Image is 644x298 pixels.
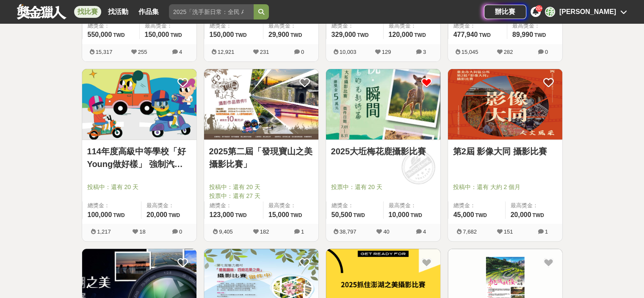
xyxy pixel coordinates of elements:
span: 0 [545,49,548,55]
a: 2025第二屆「發現寶山之美攝影比賽」 [209,145,313,170]
span: 15,045 [462,49,478,55]
img: Cover Image [204,69,318,140]
span: 總獎金： [332,201,378,210]
span: 最高獎金： [268,22,313,30]
span: 0 [301,49,304,55]
span: 20,000 [511,211,531,218]
span: 40 [383,228,389,235]
span: 15,000 [268,211,289,218]
span: 4 [179,49,182,55]
span: 9,405 [219,228,233,235]
span: 100,000 [88,211,112,218]
span: 477,940 [453,31,478,38]
span: 50,500 [332,211,352,218]
span: TWD [235,32,246,38]
span: TWD [357,32,368,38]
span: TWD [113,32,124,38]
span: 總獎金： [210,201,258,210]
span: 150,000 [145,31,169,38]
span: TWD [414,32,426,38]
img: Cover Image [448,69,562,140]
span: TWD [290,212,302,218]
span: 231 [260,49,269,55]
span: 20,000 [146,211,167,218]
span: TWD [534,32,546,38]
span: 10,000 [389,211,409,218]
span: 7,682 [463,228,477,235]
span: 3 [423,49,426,55]
span: 282 [504,49,513,55]
span: 0 [179,228,182,235]
img: Cover Image [326,69,440,140]
span: 最高獎金： [511,201,557,210]
img: Cover Image [82,69,196,140]
span: 38,797 [340,228,357,235]
span: 123,000 [210,211,234,218]
span: TWD [113,212,124,218]
div: [PERSON_NAME] [559,7,616,17]
input: 2025「洗手新日常：全民 ALL IN」洗手歌全台徵選 [169,4,254,19]
span: 129 [382,49,391,55]
span: 10,003 [340,49,357,55]
div: 孫 [545,7,555,17]
span: 最高獎金： [389,22,435,30]
span: 投票中：還有 20 天 [331,183,435,192]
span: 18 [139,228,145,235]
span: 1 [301,228,304,235]
span: TWD [169,212,180,218]
span: 45,000 [453,211,474,218]
span: TWD [532,212,544,218]
span: 12,921 [218,49,235,55]
a: 作品集 [135,6,162,18]
span: 329,000 [332,31,356,38]
span: 投稿中：還有 20 天 [87,183,191,192]
span: 總獎金： [453,22,502,30]
a: 第2屆 影像大同 攝影比賽 [453,145,557,158]
span: 151 [504,228,513,235]
a: 2025大坵梅花鹿攝影比賽 [331,145,435,158]
span: 89,990 [512,31,533,38]
a: 找活動 [105,6,132,18]
span: TWD [170,32,182,38]
span: 4 [423,228,426,235]
span: TWD [290,32,302,38]
span: 總獎金： [332,22,378,30]
span: TWD [235,212,246,218]
span: 總獎金： [453,201,500,210]
span: 120,000 [389,31,413,38]
span: 投稿中：還有 大約 2 個月 [453,183,557,192]
a: 找比賽 [74,6,101,18]
span: TWD [410,212,422,218]
span: 182 [260,228,269,235]
span: 29,900 [268,31,289,38]
span: 15,317 [96,49,113,55]
a: 114年度高級中等學校「好Young做好樣」 強制汽車責任保險宣導短片徵選活動 [87,145,191,170]
span: 投票中：還有 27 天 [209,192,313,201]
span: 總獎金： [88,201,136,210]
span: 150,000 [210,31,234,38]
a: 辦比賽 [484,5,526,19]
span: TWD [353,212,365,218]
span: 最高獎金： [389,201,435,210]
span: 總獎金： [210,22,258,30]
span: 255 [138,49,147,55]
span: 1,217 [97,228,111,235]
span: 1 [545,228,548,235]
span: 最高獎金： [145,22,191,30]
span: 總獎金： [88,22,134,30]
span: TWD [475,212,486,218]
span: 最高獎金： [146,201,191,210]
span: 20+ [536,6,543,11]
span: 投稿中：還有 20 天 [209,183,313,192]
span: 550,000 [88,31,112,38]
span: 最高獎金： [512,22,557,30]
span: 最高獎金： [268,201,313,210]
span: TWD [479,32,490,38]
